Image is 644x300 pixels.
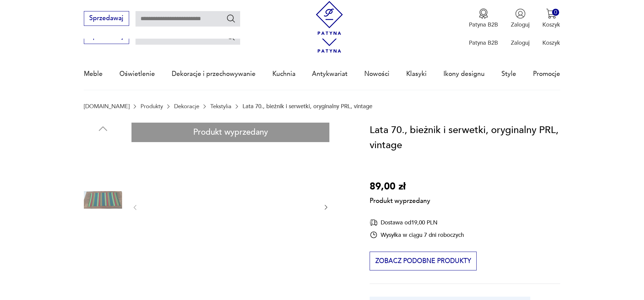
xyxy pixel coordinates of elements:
p: Produkt wyprzedany [370,194,430,206]
img: Patyna - sklep z meblami i dekoracjami vintage [313,1,346,35]
a: Sprzedawaj [84,16,129,22]
a: Nowości [364,58,389,89]
p: 89,00 zł [370,179,430,195]
button: Patyna B2B [469,8,498,29]
p: Zaloguj [511,39,530,47]
a: Oświetlenie [119,58,155,89]
a: Klasyki [406,58,427,89]
img: Ikona medalu [478,8,489,19]
a: Kuchnia [272,58,296,89]
button: Szukaj [226,13,236,23]
a: Dekoracje [174,103,199,110]
a: Sprzedawaj [84,34,129,40]
a: Ikona medaluPatyna B2B [469,8,498,29]
p: Koszyk [542,39,560,47]
div: Wysyłka w ciągu 7 dni roboczych [370,231,464,239]
img: Ikona dostawy [370,218,378,227]
div: Dostawa od 19,00 PLN [370,218,464,227]
a: Antykwariat [312,58,347,89]
a: Promocje [533,58,560,89]
p: Lata 70., bieżnik i serwetki, oryginalny PRL, vintage [243,103,372,110]
a: Dekoracje i przechowywanie [172,58,256,89]
img: Ikonka użytkownika [515,8,526,19]
p: Zaloguj [511,21,530,29]
a: Tekstylia [210,103,231,110]
button: Zobacz podobne produkty [370,252,477,270]
div: 0 [552,9,559,16]
a: [DOMAIN_NAME] [84,103,129,110]
a: Ikony designu [443,58,485,89]
p: Patyna B2B [469,39,498,47]
a: Meble [84,58,103,89]
p: Koszyk [542,21,560,29]
a: Style [501,58,516,89]
button: Szukaj [226,32,236,41]
button: Sprzedawaj [84,11,129,26]
p: Patyna B2B [469,21,498,29]
h1: Lata 70., bieżnik i serwetki, oryginalny PRL, vintage [370,123,560,153]
button: Zaloguj [511,8,530,29]
img: Ikona koszyka [546,8,556,19]
a: Produkty [141,103,163,110]
button: 0Koszyk [542,8,560,29]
